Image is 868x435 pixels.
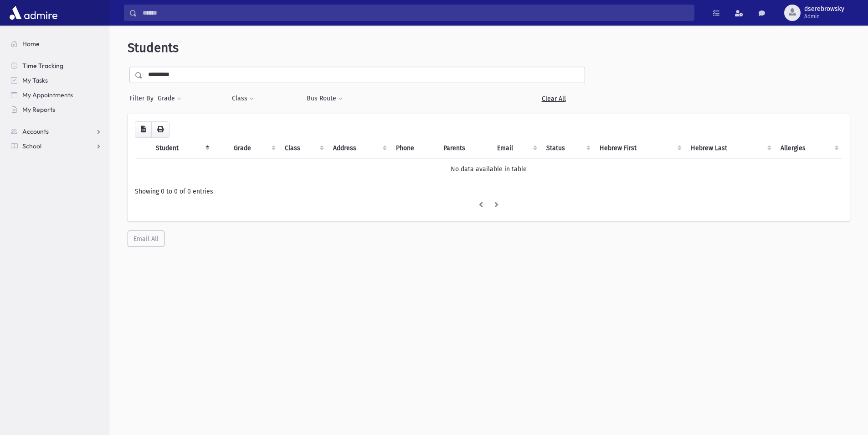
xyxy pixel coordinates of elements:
[775,138,842,159] th: Allergies: activate to sort column ascending
[137,5,694,21] input: Search
[128,231,164,247] button: Email All
[390,138,437,159] th: Phone
[22,91,73,99] span: My Appointments
[522,90,585,107] a: Clear All
[804,13,844,20] span: Admin
[22,76,48,84] span: My Tasks
[129,94,157,103] span: Filter By
[150,138,213,159] th: Student: activate to sort column descending
[22,62,63,70] span: Time Tracking
[804,5,844,13] span: dserebrowsky
[4,37,109,51] a: Home
[22,142,41,150] span: School
[231,90,254,107] button: Class
[157,90,182,107] button: Grade
[492,138,541,159] th: Email: activate to sort column ascending
[4,139,109,153] a: School
[438,138,492,159] th: Parents
[279,138,328,159] th: Class: activate to sort column ascending
[4,58,109,73] a: Time Tracking
[135,187,842,196] div: Showing 0 to 0 of 0 entries
[22,105,55,114] span: My Reports
[7,4,60,22] img: AdmirePro
[328,138,390,159] th: Address: activate to sort column ascending
[594,138,685,159] th: Hebrew First: activate to sort column ascending
[151,121,169,138] button: Print
[4,102,109,117] a: My Reports
[228,138,279,159] th: Grade: activate to sort column ascending
[135,121,152,138] button: CSV
[135,158,842,179] td: No data available in table
[22,127,49,136] span: Accounts
[541,138,594,159] th: Status: activate to sort column ascending
[4,88,109,102] a: My Appointments
[306,90,343,107] button: Bus Route
[4,124,109,139] a: Accounts
[4,73,109,88] a: My Tasks
[685,138,775,159] th: Hebrew Last: activate to sort column ascending
[128,40,179,55] span: Students
[22,40,40,48] span: Home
